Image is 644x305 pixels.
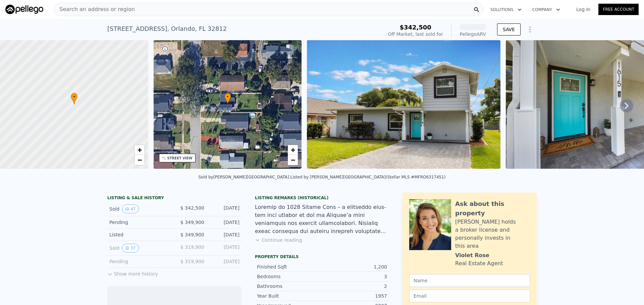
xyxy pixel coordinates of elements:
[455,218,530,250] div: [PERSON_NAME] holds a broker license and personally invests in this area
[54,5,135,13] span: Search an address or region
[210,231,239,238] div: [DATE]
[255,254,389,259] div: Property details
[497,23,521,35] button: SAVE
[255,195,389,201] div: Listing Remarks (Historical)
[122,244,139,252] button: View historical data
[198,175,290,179] div: Sold by [PERSON_NAME][GEOGRAPHIC_DATA] .
[107,268,158,277] button: Show more history
[460,31,486,37] div: Pellego ARV
[180,220,204,225] span: $ 349,900
[527,4,566,16] button: Company
[109,231,169,238] div: Listed
[409,274,530,287] input: Name
[137,156,142,164] span: −
[598,4,639,15] a: Free Account
[290,175,446,179] div: Listed by [PERSON_NAME][GEOGRAPHIC_DATA] (Stellar MLS #MFRO6317451)
[224,93,231,104] div: •
[210,258,239,265] div: [DATE]
[322,273,387,280] div: 3
[322,283,387,290] div: 2
[399,24,431,31] span: $342,500
[485,4,527,16] button: Solutions
[455,199,530,218] div: Ask about this property
[388,31,443,37] div: Off Market, last sold for
[257,273,322,280] div: Bedrooms
[167,156,193,161] div: STREET VIEW
[257,263,322,270] div: Finished Sqft
[288,155,298,165] a: Zoom out
[322,263,387,270] div: 1,200
[288,145,298,155] a: Zoom in
[322,293,387,299] div: 1957
[210,244,239,252] div: [DATE]
[210,219,239,226] div: [DATE]
[257,293,322,299] div: Year Built
[455,251,489,259] div: Violet Rose
[180,205,204,211] span: $ 342,500
[109,205,169,213] div: Sold
[455,259,503,268] div: Real Estate Agent
[71,93,77,104] div: •
[409,290,530,302] input: Email
[523,23,537,36] button: Show Options
[180,259,204,264] span: $ 319,900
[109,219,169,226] div: Pending
[5,5,43,14] img: Pellego
[291,146,295,154] span: +
[180,244,204,250] span: $ 319,900
[568,6,598,13] a: Log In
[210,205,239,213] div: [DATE]
[224,94,231,100] span: •
[135,155,145,165] a: Zoom out
[135,145,145,155] a: Zoom in
[255,203,389,235] div: Loremip do 1028 Sitame Cons – a elitseddo eius-tem inci utlabor et dol ma Aliquae’a mini veniamqu...
[291,156,295,164] span: −
[180,232,204,237] span: $ 349,900
[107,24,227,33] div: [STREET_ADDRESS] , Orlando , FL 32812
[71,94,77,100] span: •
[257,283,322,290] div: Bathrooms
[122,205,139,213] button: View historical data
[109,244,169,252] div: Sold
[109,258,169,265] div: Pending
[107,195,241,202] div: LISTING & SALE HISTORY
[255,237,302,243] button: Continue reading
[137,146,142,154] span: +
[307,40,500,169] img: Sale: 147604439 Parcel: 48473482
